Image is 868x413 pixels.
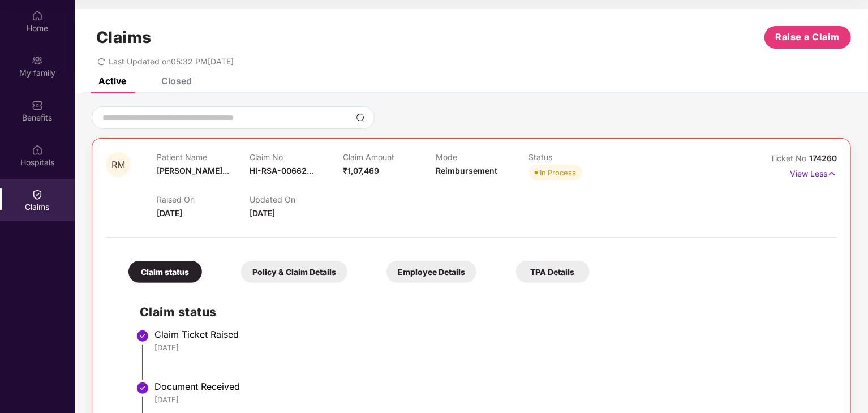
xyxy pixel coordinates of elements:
[770,153,809,163] span: Ticket No
[343,166,379,175] span: ₹1,07,469
[111,160,125,170] span: RM
[790,165,837,180] p: View Less
[32,55,43,66] img: svg+xml;base64,PHN2ZyB3aWR0aD0iMjAiIGhlaWdodD0iMjAiIHZpZXdCb3g9IjAgMCAyMCAyMCIgZmlsbD0ibm9uZSIgeG...
[32,144,43,156] img: svg+xml;base64,PHN2ZyBpZD0iSG9zcGl0YWxzIiB4bWxucz0iaHR0cDovL3d3dy53My5vcmcvMjAwMC9zdmciIHdpZHRoPS...
[436,166,497,175] span: Reimbursement
[157,166,229,175] span: [PERSON_NAME]...
[250,166,313,175] span: HI-RSA-00662...
[241,261,347,283] div: Policy & Claim Details
[343,152,436,162] p: Claim Amount
[157,152,250,162] p: Patient Name
[809,153,837,163] span: 174260
[529,152,622,162] p: Status
[97,57,105,66] span: redo
[140,303,826,321] h2: Claim status
[154,381,826,392] div: Document Received
[827,167,837,180] img: svg+xml;base64,PHN2ZyB4bWxucz0iaHR0cDovL3d3dy53My5vcmcvMjAwMC9zdmciIHdpZHRoPSIxNyIgaGVpZ2h0PSIxNy...
[154,394,826,405] div: [DATE]
[250,208,275,218] span: [DATE]
[356,113,365,122] img: svg+xml;base64,PHN2ZyBpZD0iU2VhcmNoLTMyeDMyIiB4bWxucz0iaHR0cDovL3d3dy53My5vcmcvMjAwMC9zdmciIHdpZH...
[96,28,152,47] h1: Claims
[136,329,149,343] img: svg+xml;base64,PHN2ZyBpZD0iU3RlcC1Eb25lLTMyeDMyIiB4bWxucz0iaHR0cDovL3d3dy53My5vcmcvMjAwMC9zdmciIH...
[157,208,182,218] span: [DATE]
[136,381,149,395] img: svg+xml;base64,PHN2ZyBpZD0iU3RlcC1Eb25lLTMyeDMyIiB4bWxucz0iaHR0cDovL3d3dy53My5vcmcvMjAwMC9zdmciIH...
[516,261,590,283] div: TPA Details
[161,75,192,87] div: Closed
[540,167,577,178] div: In Process
[32,10,43,21] img: svg+xml;base64,PHN2ZyBpZD0iSG9tZSIgeG1sbnM9Imh0dHA6Ly93d3cudzMub3JnLzIwMDAvc3ZnIiB3aWR0aD0iMjAiIG...
[386,261,476,283] div: Employee Details
[154,329,826,340] div: Claim Ticket Raised
[154,342,826,352] div: [DATE]
[32,100,43,111] img: svg+xml;base64,PHN2ZyBpZD0iQmVuZWZpdHMiIHhtbG5zPSJodHRwOi8vd3d3LnczLm9yZy8yMDAwL3N2ZyIgd2lkdGg9Ij...
[109,57,234,66] span: Last Updated on 05:32 PM[DATE]
[764,26,851,49] button: Raise a Claim
[157,195,250,204] p: Raised On
[436,152,528,162] p: Mode
[32,189,43,200] img: svg+xml;base64,PHN2ZyBpZD0iQ2xhaW0iIHhtbG5zPSJodHRwOi8vd3d3LnczLm9yZy8yMDAwL3N2ZyIgd2lkdGg9IjIwIi...
[776,30,840,44] span: Raise a Claim
[128,261,202,283] div: Claim status
[250,152,342,162] p: Claim No
[250,195,342,204] p: Updated On
[98,75,126,87] div: Active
